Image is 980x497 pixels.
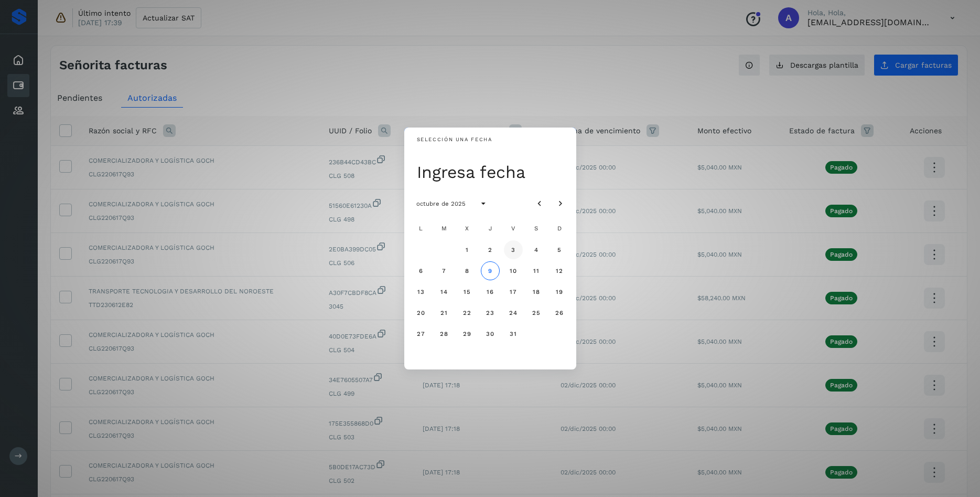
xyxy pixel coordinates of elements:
[435,261,454,280] button: martes, 7 de octubre de 2025
[486,288,494,295] span: 16
[504,303,523,322] button: viernes, 24 de octubre de 2025
[555,267,563,274] span: 12
[550,240,569,259] button: domingo, 5 de octubre de 2025
[416,309,425,316] span: 20
[509,288,517,295] span: 17
[504,261,523,280] button: viernes, 10 de octubre de 2025
[435,282,454,301] button: Martes, 14 de octubre de 2025
[412,261,430,280] button: lunes, 6 de octubre de 2025
[458,324,477,343] button: miércoles, 29 de octubre de 2025
[527,282,546,301] button: sábado, 18 de octubre de 2025
[412,324,430,343] button: lunes, 27 de octubre de 2025
[412,282,430,301] button: lunes, 13 de octubre de 2025
[527,303,546,322] button: sábado, 25 de octubre de 2025
[440,288,448,295] span: 14
[411,218,432,239] div: L
[481,240,500,259] button: jueves, 2 de octubre de 2025
[481,324,500,343] button: jueves, 30 de octubre de 2025
[557,246,562,253] span: 5
[530,194,549,213] button: Mes anterior
[458,261,477,280] button: miércoles, 8 de octubre de 2025
[457,218,478,239] div: X
[532,309,541,316] span: 25
[435,303,454,322] button: Martes, 21 de octubre de 2025
[549,218,570,239] div: D
[526,218,547,239] div: S
[418,267,423,274] span: 6
[532,288,540,295] span: 18
[488,246,492,253] span: 2
[550,303,569,322] button: domingo, 26 de octubre de 2025
[480,218,501,239] div: J
[503,218,524,239] div: V
[416,200,466,207] span: octubre de 2025
[488,267,492,274] span: 9
[504,240,523,259] button: viernes, 3 de octubre de 2025
[481,282,500,301] button: jueves, 16 de octubre de 2025
[462,330,471,337] span: 29
[504,324,523,343] button: viernes, 31 de octubre de 2025
[462,309,471,316] span: 22
[527,240,546,259] button: sábado, 4 de octubre de 2025
[481,303,500,322] button: jueves, 23 de octubre de 2025
[534,246,539,253] span: 4
[481,261,500,280] button: Hoy, jueves, 9 de octubre de 2025
[416,330,425,337] span: 27
[550,261,569,280] button: domingo, 12 de octubre de 2025
[465,267,469,274] span: 8
[533,267,540,274] span: 11
[439,330,448,337] span: 28
[407,194,474,213] button: octubre de 2025
[555,288,563,295] span: 19
[463,288,471,295] span: 15
[486,330,494,337] span: 30
[441,267,446,274] span: 7
[509,267,517,274] span: 10
[527,261,546,280] button: sábado, 11 de octubre de 2025
[551,194,570,213] button: Mes siguiente
[458,282,477,301] button: Miércoles, 15 de octubre de 2025
[474,194,493,213] button: Esclérigo de año
[440,309,448,316] span: 21
[486,309,494,316] span: 23
[509,330,517,337] span: 31
[412,303,430,322] button: lunes, 20 de octubre de 2025
[458,240,477,259] button: miércoles, 1 de octubre de 2025
[458,303,477,322] button: miércoles, 22 de octubre de 2025
[504,282,523,301] button: viernes, 17 de octubre de 2025
[555,309,564,316] span: 26
[511,246,515,253] span: 3
[435,324,454,343] button: Martes, 28 de octubre de 2025
[509,309,518,316] span: 24
[550,282,569,301] button: domingo, 19 de octubre de 2025
[417,288,425,295] span: 13
[465,246,469,253] span: 1
[434,218,455,239] div: M
[417,162,570,183] div: Ingresa fecha
[417,136,492,144] div: Selección una fecha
